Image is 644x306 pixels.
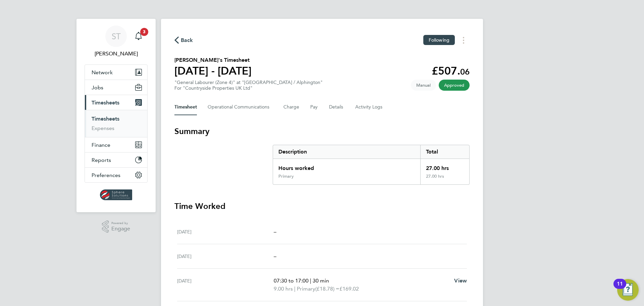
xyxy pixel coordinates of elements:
[177,228,274,236] div: [DATE]
[274,286,293,292] span: 9.00 hrs
[274,277,309,284] span: 07:30 to 17:00
[174,80,323,91] div: "General Labourer (Zone 4)" at "[GEOGRAPHIC_DATA] / Alphington"
[85,110,147,137] div: Timesheets
[85,95,147,110] button: Timesheets
[315,286,339,292] span: (£18.78) =
[85,152,147,167] button: Reports
[283,99,300,115] button: Charge
[329,99,344,115] button: Details
[429,37,449,43] span: Following
[100,189,132,200] img: spheresolutions-logo-retina.png
[460,67,470,77] span: 06
[174,85,323,91] div: For "Countryside Properties UK Ltd"
[132,26,145,47] a: 3
[273,145,470,185] div: Summary
[420,174,469,184] div: 27.00 hrs
[85,137,147,152] button: Finance
[85,65,147,80] button: Network
[111,226,130,232] span: Engage
[432,64,470,77] app-decimal: £507.
[310,277,311,284] span: |
[140,28,148,36] span: 3
[92,116,119,122] a: Timesheets
[454,277,467,285] a: View
[458,35,470,45] button: Timesheets Menu
[92,157,111,163] span: Reports
[273,145,420,159] div: Description
[85,189,148,200] a: Go to home page
[208,99,273,115] button: Operational Communications
[85,50,148,58] span: Selin Thomas
[92,142,110,148] span: Finance
[423,35,455,45] button: Following
[174,64,252,78] h1: [DATE] - [DATE]
[92,172,120,178] span: Preferences
[274,228,276,235] span: –
[85,80,147,95] button: Jobs
[85,168,147,182] button: Preferences
[273,159,420,174] div: Hours worked
[274,253,276,259] span: –
[112,32,121,41] span: ST
[278,174,294,179] div: Primary
[454,277,467,284] span: View
[92,99,119,106] span: Timesheets
[313,277,329,284] span: 30 min
[174,36,193,44] button: Back
[181,36,193,44] span: Back
[174,56,252,64] h2: [PERSON_NAME]'s Timesheet
[617,284,623,293] div: 11
[355,99,383,115] button: Activity Logs
[310,99,318,115] button: Pay
[177,252,274,260] div: [DATE]
[177,277,274,293] div: [DATE]
[76,19,156,212] nav: Main navigation
[411,80,436,91] span: This timesheet was manually created.
[439,80,470,91] span: This timesheet has been approved.
[294,286,296,292] span: |
[174,126,470,137] h3: Summary
[102,220,130,233] a: Powered byEngage
[339,286,359,292] span: £169.02
[111,220,130,226] span: Powered by
[85,26,148,58] a: ST[PERSON_NAME]
[297,285,315,293] span: Primary
[420,145,469,159] div: Total
[174,201,470,212] h3: Time Worked
[92,125,114,131] a: Expenses
[174,99,197,115] button: Timesheet
[617,279,639,301] button: Open Resource Center, 11 new notifications
[420,159,469,174] div: 27.00 hrs
[92,84,103,91] span: Jobs
[92,69,113,76] span: Network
